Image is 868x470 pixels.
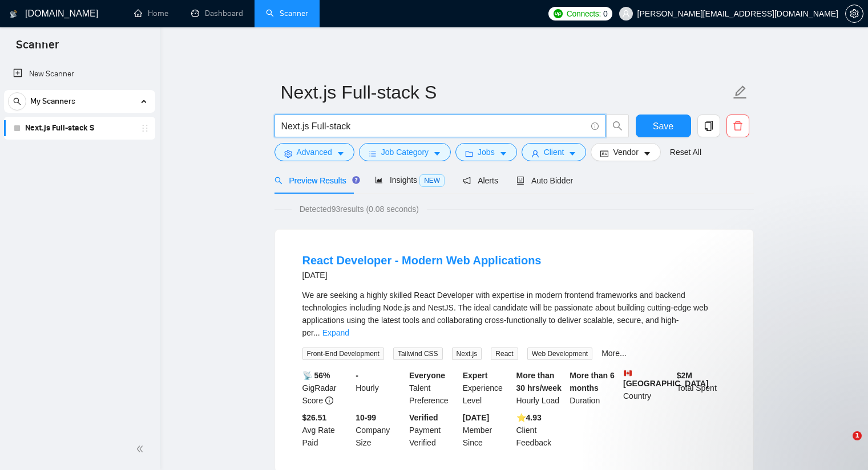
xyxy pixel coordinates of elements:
[606,115,629,137] button: search
[463,177,471,185] span: notification
[516,177,524,185] span: robot
[463,413,489,422] b: [DATE]
[603,7,608,20] span: 0
[522,143,587,161] button: userClientcaret-down
[375,175,445,185] span: Insights
[554,9,563,18] img: upwork-logo.png
[274,176,357,185] span: Preview Results
[419,174,445,187] span: NEW
[322,328,349,337] a: Expand
[274,143,354,161] button: settingAdvancedcaret-down
[407,369,461,407] div: Talent Preference
[733,85,748,100] span: edit
[433,149,441,158] span: caret-down
[452,348,482,360] span: Next.js
[621,369,675,407] div: Country
[601,349,627,358] a: More...
[266,9,308,18] a: searchScanner
[531,149,539,158] span: user
[4,90,155,140] li: My Scanners
[302,254,542,267] a: React Developer - Modern Web Applications
[140,124,150,133] span: holder
[670,146,701,158] a: Reset All
[302,268,542,282] div: [DATE]
[845,9,863,18] a: setting
[302,371,330,380] b: 📡 56%
[591,122,599,130] span: info-circle
[292,203,427,215] span: Detected 93 results (0.08 seconds)
[281,78,730,107] input: Scanner name...
[359,143,451,161] button: barsJob Categorycaret-down
[8,92,26,111] button: search
[853,431,862,440] span: 1
[829,431,857,459] iframe: Intercom live chat
[845,5,863,23] button: setting
[461,411,514,449] div: Member Since
[30,90,75,113] span: My Scanners
[567,7,601,20] span: Connects:
[10,5,18,23] img: logo
[313,328,320,337] span: ...
[613,146,638,158] span: Vendor
[353,369,407,407] div: Hourly
[136,443,147,455] span: double-left
[351,175,361,185] div: Tooltip anchor
[846,9,863,18] span: setting
[302,289,726,339] div: We are seeking a highly skilled React Developer with expertise in modern frontend frameworks and ...
[567,369,621,407] div: Duration
[600,149,608,158] span: idcard
[698,121,720,131] span: copy
[300,369,354,407] div: GigRadar Score
[478,146,495,158] span: Jobs
[375,176,383,184] span: area-chart
[727,121,749,131] span: delete
[393,348,443,360] span: Tailwind CSS
[514,369,568,407] div: Hourly Load
[643,149,651,158] span: caret-down
[356,413,376,422] b: 10-99
[25,117,134,140] a: Next.js Full-stack S
[325,397,333,404] span: info-circle
[381,146,429,158] span: Job Category
[302,413,327,422] b: $26.51
[527,348,593,360] span: Web Development
[622,10,630,18] span: user
[409,371,445,380] b: Everyone
[544,146,564,158] span: Client
[369,149,377,158] span: bars
[463,176,498,185] span: Alerts
[636,115,691,137] button: Save
[461,369,514,407] div: Experience Level
[407,411,461,449] div: Payment Verified
[607,121,628,131] span: search
[281,119,586,133] input: Search Freelance Jobs...
[297,146,332,158] span: Advanced
[274,177,282,185] span: search
[465,149,473,158] span: folder
[697,115,720,137] button: copy
[9,97,26,105] span: search
[570,371,615,393] b: More than 6 months
[514,411,568,449] div: Client Feedback
[134,9,168,18] a: homeHome
[726,115,749,137] button: delete
[191,9,243,18] a: dashboardDashboard
[491,348,518,360] span: React
[499,149,507,158] span: caret-down
[300,411,354,449] div: Avg Rate Paid
[337,149,345,158] span: caret-down
[353,411,407,449] div: Company Size
[568,149,576,158] span: caret-down
[7,36,68,60] span: Scanner
[516,176,573,185] span: Auto Bidder
[516,371,562,393] b: More than 30 hrs/week
[623,369,709,388] b: [GEOGRAPHIC_DATA]
[455,143,517,161] button: folderJobscaret-down
[624,369,632,377] img: 🇨🇦
[4,63,155,85] li: New Scanner
[284,149,292,158] span: setting
[516,413,542,422] b: ⭐️ 4.93
[591,143,660,161] button: idcardVendorcaret-down
[13,63,146,85] a: New Scanner
[409,413,438,422] b: Verified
